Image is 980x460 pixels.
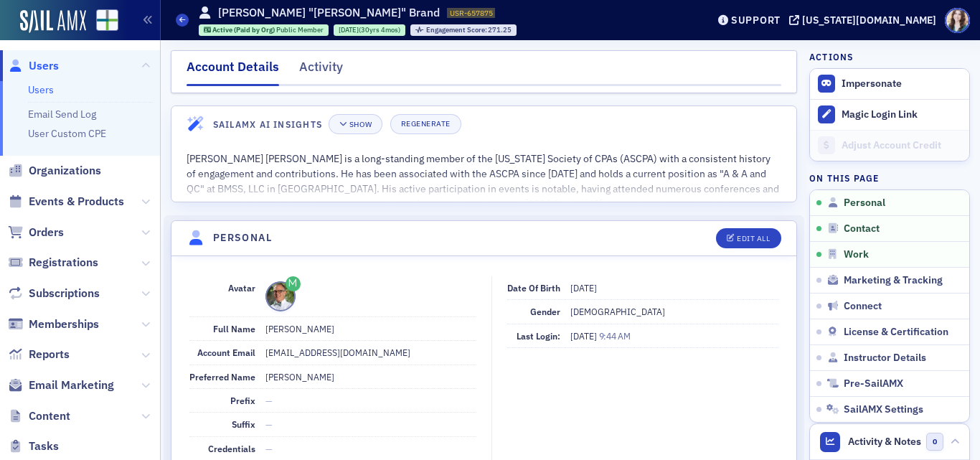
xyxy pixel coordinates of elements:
span: Subscriptions [29,286,100,301]
span: License & Certification [844,326,948,339]
img: SailAMX [96,9,118,32]
h4: Actions [809,50,854,63]
div: 271.25 [426,27,512,34]
button: Edit All [716,228,781,248]
dd: [EMAIL_ADDRESS][DOMAIN_NAME] [265,341,476,364]
span: — [265,418,273,430]
span: SailAMX Settings [844,403,923,416]
span: Memberships [29,316,99,332]
a: Organizations [8,163,101,179]
span: Pre-SailAMX [844,377,903,390]
span: Instructor Details [844,352,926,365]
a: Registrations [8,255,98,271]
span: — [265,395,273,406]
a: Tasks [8,438,59,454]
a: Content [8,408,70,424]
span: Gender [530,306,560,317]
div: Adjust Account Credit [842,139,962,152]
dd: [DEMOGRAPHIC_DATA] [570,300,778,323]
span: Organizations [29,163,101,179]
span: Marketing & Tracking [844,274,943,287]
span: Prefix [230,395,255,406]
a: View Homepage [86,9,118,34]
span: Activity & Notes [848,434,921,449]
button: Impersonate [842,78,902,90]
span: Tasks [29,438,59,454]
span: 9:44 AM [599,330,631,342]
a: Reports [8,347,70,362]
div: Active (Paid by Org): Active (Paid by Org): Public Member [199,24,329,36]
span: Email Marketing [29,377,114,393]
span: Public Member [276,25,324,34]
h4: Personal [213,230,272,245]
span: Active (Paid by Org) [212,25,276,34]
span: Content [29,408,70,424]
span: Credentials [208,443,255,454]
span: Preferred Name [189,371,255,382]
div: (30yrs 4mos) [339,25,400,34]
h4: On this page [809,172,970,184]
button: [US_STATE][DOMAIN_NAME] [789,15,941,25]
span: Date of Birth [507,282,560,294]
span: Engagement Score : [426,25,489,34]
a: Users [28,83,54,96]
div: 1995-04-06 00:00:00 [334,24,405,36]
button: Regenerate [390,114,461,134]
a: Memberships [8,316,99,332]
a: Events & Products [8,194,124,210]
span: [DATE] [339,25,359,34]
a: Active (Paid by Org) Public Member [204,25,324,34]
div: Activity [299,57,343,84]
dd: [PERSON_NAME] [265,365,476,388]
div: Show [349,121,372,128]
span: — [265,443,273,454]
span: 0 [926,433,944,451]
span: Connect [844,300,882,313]
span: Work [844,248,869,261]
button: Magic Login Link [810,99,969,130]
a: Subscriptions [8,286,100,301]
h1: [PERSON_NAME] "[PERSON_NAME]" Brand [218,5,440,21]
a: Email Marketing [8,377,114,393]
span: Avatar [228,282,255,294]
span: Account Email [197,347,255,358]
div: Account Details [187,57,279,86]
span: Events & Products [29,194,124,210]
a: Orders [8,225,64,240]
a: Users [8,58,59,74]
dd: [PERSON_NAME] [265,317,476,340]
h4: SailAMX AI Insights [213,118,322,131]
a: Email Send Log [28,108,96,121]
span: [DATE] [570,330,599,342]
span: Registrations [29,255,98,271]
div: [US_STATE][DOMAIN_NAME] [802,14,936,27]
span: Personal [844,197,885,210]
div: Edit All [737,235,770,243]
span: USR-657875 [450,8,493,18]
div: Support [731,14,781,27]
span: Users [29,58,59,74]
a: Adjust Account Credit [810,130,969,161]
span: Last Login: [517,330,560,342]
span: Full Name [213,323,255,334]
span: Reports [29,347,70,362]
span: Profile [945,8,970,33]
img: SailAMX [20,10,86,33]
span: Contact [844,222,880,235]
span: [DATE] [570,282,597,294]
div: Engagement Score: 271.25 [410,24,517,36]
a: User Custom CPE [28,127,106,140]
span: Suffix [232,418,255,430]
div: Magic Login Link [842,108,962,121]
span: Orders [29,225,64,240]
button: Show [329,114,382,134]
